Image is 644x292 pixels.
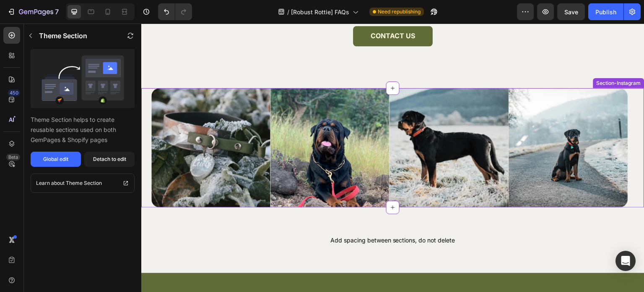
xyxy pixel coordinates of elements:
span: / [287,8,289,16]
p: Theme Section helps to create reusable sections used on both GemPages & Shopify pages [31,115,135,145]
div: Open Intercom Messenger [615,251,636,271]
p: Learn about [36,179,65,187]
button: Save [557,3,585,20]
button: Global edit [31,152,81,167]
div: Undo/Redo [158,3,192,20]
span: Need republishing [378,8,421,16]
div: Global edit [43,155,68,163]
div: 450 [8,89,20,96]
div: Section-Instagram [454,56,501,63]
p: Theme Section [66,179,102,187]
span: [Robust Rottie] FAQs [291,8,349,16]
img: gempages_576834239924798203-961d7a9a-48c0-4113-b975-6a93db98aa59.webp [248,65,367,184]
p: Theme Section [39,31,87,41]
button: 7 [3,3,62,20]
img: gempages_576834239924798203-c2b35986-5710-4efa-9f84-cda58fd93b13.webp [368,65,487,184]
div: Publish [595,8,616,16]
p: 7 [55,7,59,17]
div: Beta [6,154,20,160]
div: Detach to edit [93,155,126,163]
a: Learn about Theme Section [31,174,135,193]
span: Save [564,8,578,16]
button: Detach to edit [84,152,135,167]
button: Publish [588,3,623,20]
iframe: Design area [141,24,644,292]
